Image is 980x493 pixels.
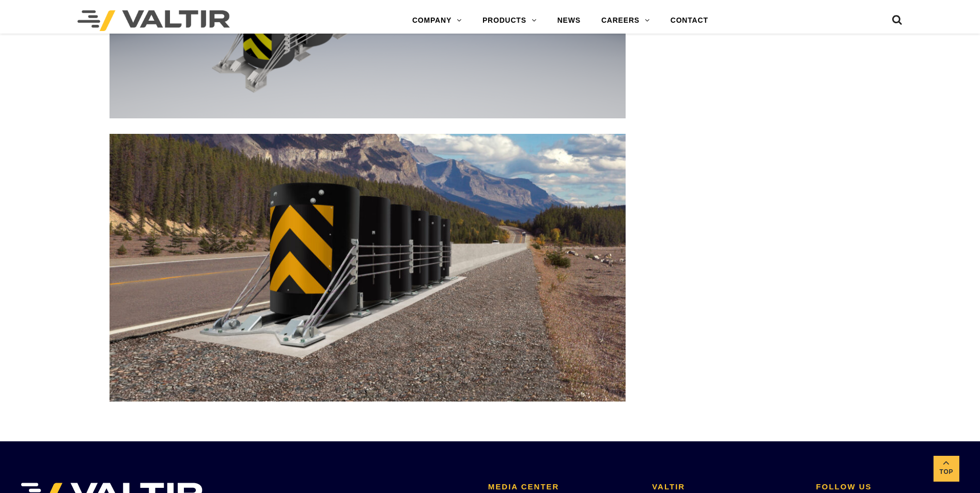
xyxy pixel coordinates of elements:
[934,456,959,482] a: Top
[402,10,472,31] a: COMPANY
[77,10,230,31] img: Valtir
[934,466,959,478] span: Top
[488,483,636,491] h2: MEDIA CENTER
[660,10,719,31] a: CONTACT
[816,483,965,491] h2: FOLLOW US
[652,483,800,491] h2: VALTIR
[472,10,547,31] a: PRODUCTS
[591,10,660,31] a: CAREERS
[547,10,591,31] a: NEWS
